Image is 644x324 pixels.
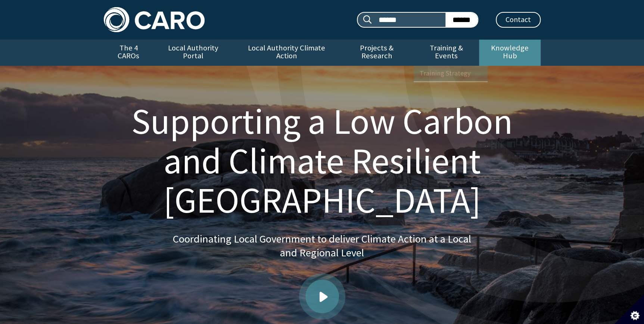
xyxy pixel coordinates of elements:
a: Calendar of Events [414,81,488,96]
img: Caro logo [104,7,205,32]
a: Local Authority Climate Action [233,40,340,66]
a: Training Strategy [414,66,488,81]
a: Play video [305,280,339,313]
a: Contact [496,12,541,28]
a: Knowledge Hub [479,40,540,66]
button: Set cookie preferences [614,294,644,324]
h1: Supporting a Low Carbon and Climate Resilient [GEOGRAPHIC_DATA] [113,102,532,220]
a: Training & Events [414,40,479,66]
p: Coordinating Local Government to deliver Climate Action at a Local and Regional Level [173,232,472,260]
a: Projects & Research [340,40,414,66]
a: Local Authority Portal [153,40,233,66]
a: The 4 CAROs [104,40,153,66]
